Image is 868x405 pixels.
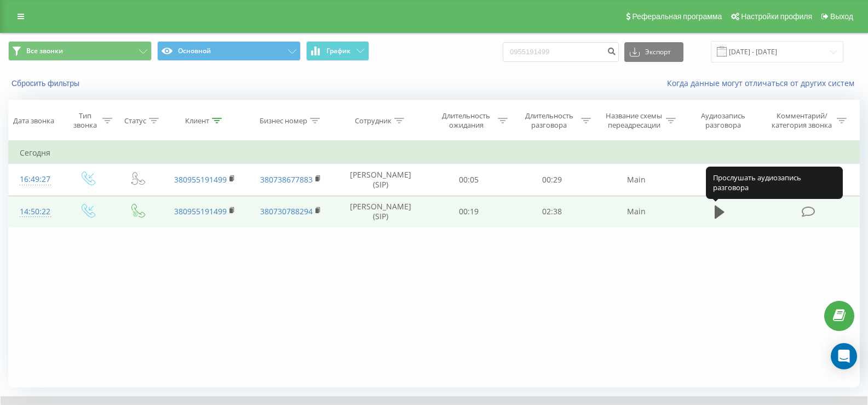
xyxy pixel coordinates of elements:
[605,111,663,130] div: Название схемы переадресации
[632,12,722,21] span: Реферальная программа
[503,42,619,62] input: Поиск по номеру
[520,111,578,130] div: Длительность разговора
[427,196,510,227] td: 00:19
[174,206,227,216] a: 380955191499
[8,78,85,88] button: Сбросить фильтры
[174,174,227,185] a: 380955191499
[593,164,680,196] td: Main
[260,206,313,216] a: 380730788294
[355,116,392,126] div: Сотрудник
[9,142,860,164] td: Сегодня
[741,12,812,21] span: Настройки профиля
[71,111,99,130] div: Тип звонка
[157,41,301,61] button: Основной
[593,196,680,227] td: Main
[427,164,510,196] td: 00:05
[8,41,152,61] button: Все звонки
[510,164,594,196] td: 00:29
[689,111,757,130] div: Аудиозапись разговора
[13,116,54,126] div: Дата звонка
[770,111,834,130] div: Комментарий/категория звонка
[20,201,51,223] div: 14:50:22
[20,169,51,190] div: 16:49:27
[667,78,860,88] a: Когда данные могут отличаться от других систем
[437,111,495,130] div: Длительность ожидания
[124,116,146,126] div: Статус
[334,164,427,196] td: [PERSON_NAME] (SIP)
[830,12,853,21] span: Выход
[326,47,350,55] span: График
[260,116,307,126] div: Бизнес номер
[706,167,843,199] div: Прослушать аудиозапись разговора
[260,174,313,185] a: 380738677883
[510,196,594,227] td: 02:38
[306,41,369,61] button: График
[624,42,683,62] button: Экспорт
[26,47,63,55] span: Все звонки
[831,343,857,369] div: Open Intercom Messenger
[334,196,427,227] td: [PERSON_NAME] (SIP)
[185,116,209,126] div: Клиент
